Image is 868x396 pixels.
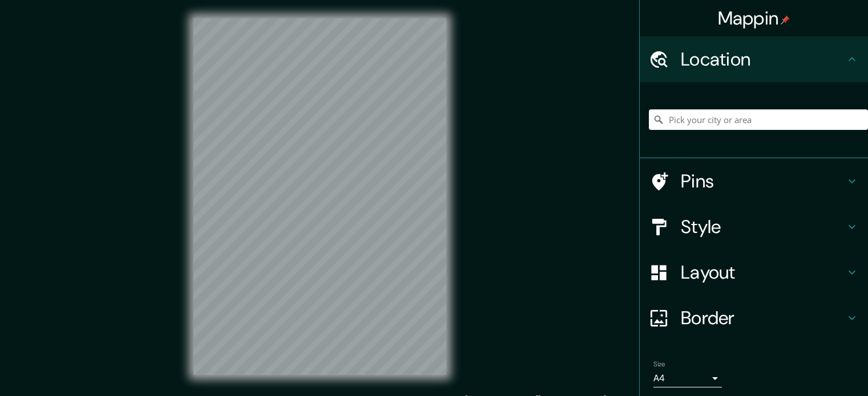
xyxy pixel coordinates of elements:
[653,360,665,369] label: Size
[681,48,845,71] h4: Location
[681,261,845,284] h4: Layout
[718,7,790,30] h4: Mappin
[653,369,722,387] div: A4
[193,18,446,375] canvas: Map
[640,158,868,204] div: Pins
[681,307,845,329] h4: Border
[640,250,868,295] div: Layout
[781,15,790,25] img: pin-icon.png
[681,170,845,193] h4: Pins
[640,36,868,82] div: Location
[640,204,868,250] div: Style
[640,295,868,341] div: Border
[649,109,868,130] input: Pick your city or area
[681,215,845,238] h4: Style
